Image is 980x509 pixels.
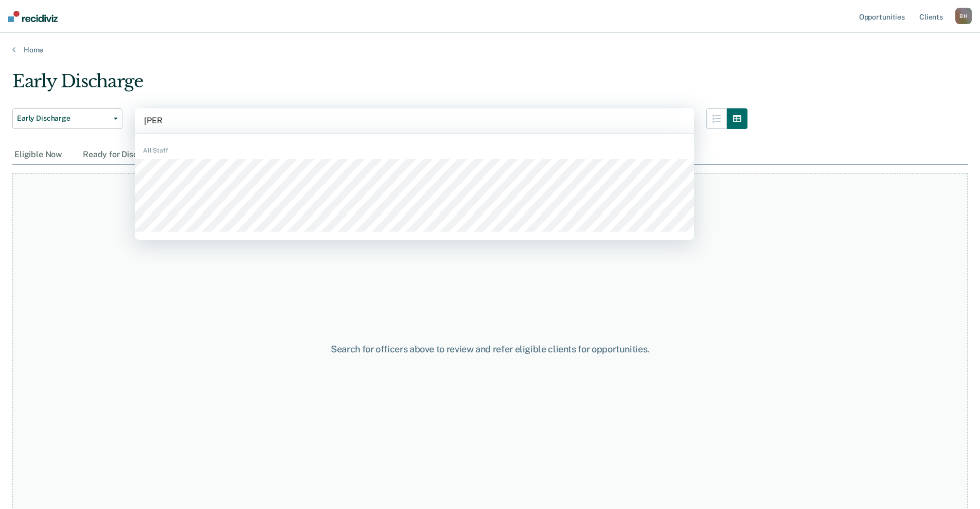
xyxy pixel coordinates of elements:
div: Ready for Discharge [81,145,162,164]
button: BH [955,8,972,24]
span: Early Discharge [17,114,110,123]
div: Early Discharge [12,71,747,100]
div: Eligible Now [12,145,64,164]
div: All Staff [135,146,694,155]
a: Home [12,45,968,54]
img: Recidiviz [8,11,58,22]
button: Early Discharge [12,108,122,129]
div: Search for officers above to review and refer eligible clients for opportunities. [252,344,729,355]
div: B H [955,8,972,24]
